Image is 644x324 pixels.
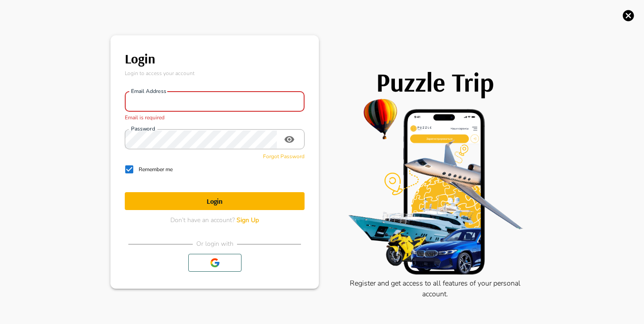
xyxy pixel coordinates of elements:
span: Forgot Password [263,153,305,160]
label: Password [131,125,155,133]
button: Login [125,192,305,210]
p: Register and get access to all features of your personal account. [337,278,534,299]
p: Don’t have an account? [170,215,259,225]
span: Sign Up [237,216,259,224]
h6: Login [125,48,305,69]
p: Login to access your account [125,69,305,77]
img: PuzzleTrip [337,97,534,276]
p: Or login with [196,239,233,248]
h1: Puzzle Trip [337,67,534,97]
p: Remember me [139,165,173,173]
h1: Login [125,197,305,206]
p: Email is required [125,114,298,122]
button: toggle password visibility [280,130,298,148]
label: Email address [131,88,166,95]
